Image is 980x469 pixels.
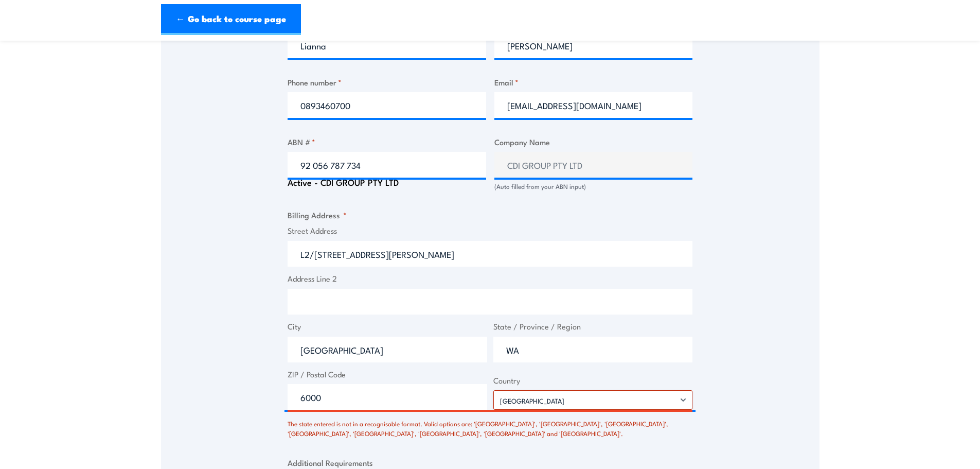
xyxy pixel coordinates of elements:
label: ZIP / Postal Code [288,369,487,380]
div: (Auto filled from your ABN input) [494,182,693,192]
legend: Additional Requirements [288,457,373,468]
a: ← Go back to course page [161,4,301,35]
legend: Billing Address [288,209,347,221]
label: Phone number [288,76,486,88]
label: State / Province / Region [493,321,693,333]
label: Street Address [288,225,692,237]
label: Company Name [494,136,693,148]
label: Email [494,76,693,88]
label: ABN # [288,136,486,148]
label: Country [493,375,693,387]
input: Enter a location [288,241,692,267]
div: Active - CDI GROUP PTY LTD [288,178,486,187]
div: The state entered is not in a recognisable format. Valid options are: '[GEOGRAPHIC_DATA]', '[GEOG... [288,414,692,438]
label: Address Line 2 [288,273,692,285]
label: City [288,321,487,333]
